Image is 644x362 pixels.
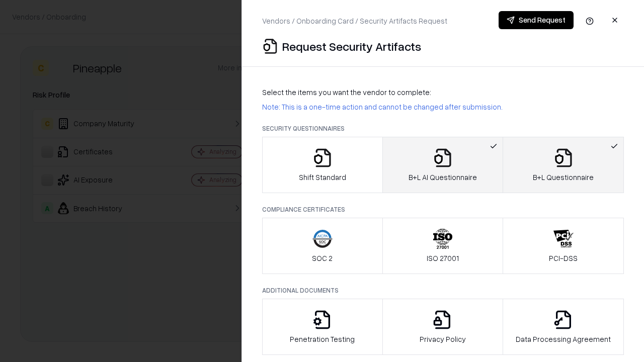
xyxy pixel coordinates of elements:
p: Shift Standard [299,172,346,183]
button: B+L Questionnaire [503,137,624,193]
button: PCI-DSS [503,218,624,274]
button: Data Processing Agreement [503,299,624,355]
p: Request Security Artifacts [282,38,421,54]
p: ISO 27001 [427,253,459,263]
button: Privacy Policy [382,299,504,355]
p: Data Processing Agreement [516,334,611,344]
p: B+L AI Questionnaire [409,172,477,183]
button: Send Request [499,11,574,29]
p: Note: This is a one-time action and cannot be changed after submission. [262,102,624,112]
p: Privacy Policy [420,334,466,344]
button: B+L AI Questionnaire [382,137,504,193]
p: Additional Documents [262,286,624,295]
button: Penetration Testing [262,299,383,355]
button: Shift Standard [262,137,383,193]
p: Compliance Certificates [262,205,624,214]
p: Security Questionnaires [262,124,624,133]
p: SOC 2 [312,253,333,263]
button: ISO 27001 [382,218,504,274]
button: SOC 2 [262,218,383,274]
p: B+L Questionnaire [533,172,594,183]
p: Select the items you want the vendor to complete: [262,87,624,98]
p: Vendors / Onboarding Card / Security Artifacts Request [262,16,447,26]
p: Penetration Testing [290,334,355,344]
p: PCI-DSS [549,253,578,263]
